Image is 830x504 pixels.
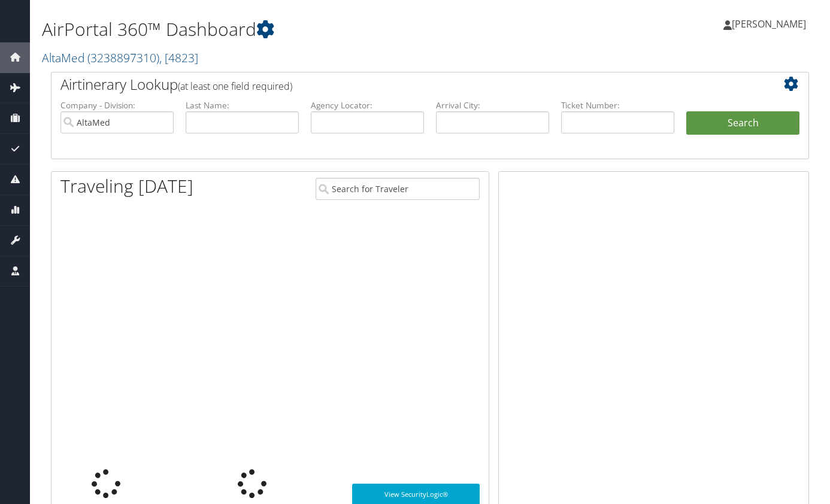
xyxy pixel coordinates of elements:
input: Search for Traveler [316,178,480,200]
label: Agency Locator: [311,99,424,111]
span: (at least one field required) [178,80,292,93]
label: Ticket Number: [561,99,674,111]
h2: Airtinerary Lookup [60,74,737,95]
h1: AirPortal 360™ Dashboard [42,17,559,42]
a: [PERSON_NAME] [723,6,818,42]
span: [PERSON_NAME] [732,17,806,31]
label: Arrival City: [436,99,549,111]
span: , [ 4823 ] [159,50,198,66]
label: Company - Division: [60,99,174,111]
a: AltaMed [42,50,198,66]
span: ( 3238897310 ) [87,50,159,66]
label: Last Name: [186,99,299,111]
h1: Traveling [DATE] [60,174,193,199]
button: Search [686,111,799,135]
